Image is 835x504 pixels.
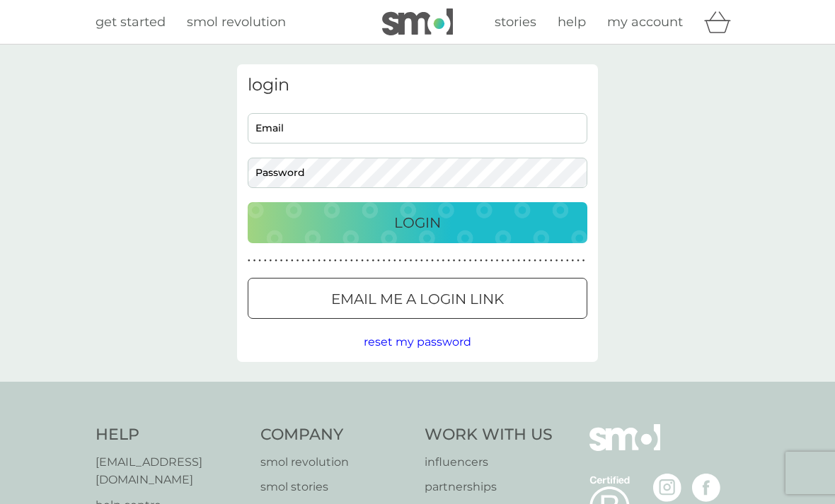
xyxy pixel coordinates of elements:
p: ● [253,257,256,264]
p: ● [555,257,558,264]
span: stories [495,14,536,30]
p: ● [453,257,456,264]
span: get started [96,14,166,30]
h4: Help [96,424,246,446]
p: ● [458,257,461,264]
p: ● [313,257,316,264]
img: visit the smol Facebook page [692,474,720,502]
p: ● [529,257,531,264]
p: ● [367,257,369,264]
div: basket [704,8,739,36]
p: ● [501,257,504,264]
p: ● [399,257,402,264]
p: ● [372,257,374,264]
img: smol [589,424,660,472]
a: help [558,12,586,33]
button: reset my password [364,333,471,351]
span: my account [607,14,683,30]
p: ● [383,257,386,264]
p: ● [544,257,547,264]
p: ● [539,257,542,264]
p: ● [420,257,423,264]
p: ● [345,257,347,264]
p: ● [285,257,288,264]
a: smol stories [260,478,411,496]
p: ● [447,257,450,264]
p: ● [582,257,585,264]
p: ● [560,257,563,264]
p: ● [270,257,272,264]
p: ● [485,257,488,264]
a: smol revolution [187,12,286,33]
a: get started [96,12,166,33]
p: ● [572,257,575,264]
h3: login [248,75,587,95]
p: ● [280,257,283,264]
p: ● [442,257,445,264]
p: ● [393,257,396,264]
p: Login [394,211,441,234]
p: ● [463,257,466,264]
p: ● [318,257,321,264]
img: visit the smol Instagram page [653,474,681,502]
a: partnerships [425,478,553,496]
p: ● [377,257,380,264]
p: ● [480,257,483,264]
p: ● [307,257,310,264]
p: ● [328,257,331,264]
p: ● [437,257,439,264]
span: smol revolution [187,14,286,30]
h4: Work With Us [425,424,553,446]
p: ● [296,257,299,264]
p: ● [361,257,364,264]
p: ● [474,257,477,264]
p: ● [350,257,353,264]
a: influencers [425,453,553,471]
p: ● [334,257,337,264]
p: ● [248,257,250,264]
p: ● [291,257,294,264]
p: ● [356,257,359,264]
img: smol [382,8,453,35]
p: ● [340,257,342,264]
span: help [558,14,586,30]
p: ● [469,257,472,264]
a: stories [495,12,536,33]
p: ● [264,257,267,264]
p: ● [275,257,277,264]
p: ● [566,257,569,264]
p: ● [431,257,434,264]
a: smol revolution [260,453,411,471]
p: ● [415,257,417,264]
p: ● [410,257,413,264]
p: ● [517,257,520,264]
p: ● [550,257,553,264]
p: ● [534,257,536,264]
p: ● [512,257,515,264]
p: ● [496,257,499,264]
p: ● [404,257,407,264]
p: ● [301,257,304,264]
h4: Company [260,424,411,446]
p: ● [258,257,261,264]
a: my account [607,12,683,33]
p: ● [577,257,580,264]
p: ● [426,257,429,264]
p: ● [523,257,526,264]
p: ● [388,257,391,264]
button: Login [248,202,587,243]
p: Email me a login link [331,288,504,310]
p: ● [490,257,493,264]
a: [EMAIL_ADDRESS][DOMAIN_NAME] [96,453,246,489]
p: ● [323,257,326,264]
span: reset my password [364,335,471,348]
button: Email me a login link [248,278,587,319]
p: ● [507,257,509,264]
